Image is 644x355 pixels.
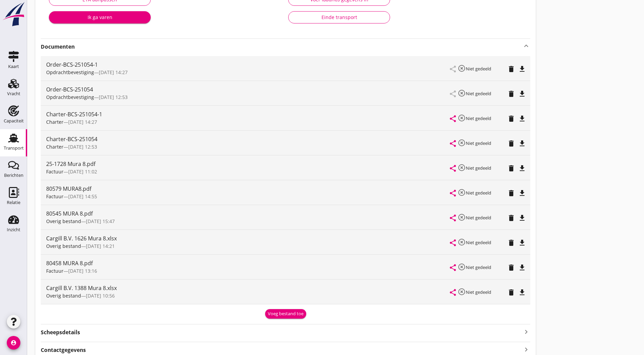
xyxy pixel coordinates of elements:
span: [DATE] 14:21 [86,243,115,249]
div: Charter-BCS-251054-1 [46,110,450,118]
i: delete [507,65,515,73]
i: share [449,164,457,172]
strong: Scheepsdetails [41,328,80,336]
i: file_download [518,65,526,73]
i: file_download [518,264,526,272]
i: highlight_off [458,288,466,296]
strong: Contactgegevens [41,346,86,354]
i: highlight_off [458,64,466,72]
div: 80545 MURA 8.pdf [46,209,450,218]
i: file_download [518,214,526,222]
i: delete [507,264,515,272]
span: Charter [46,119,63,125]
small: Niet gedeeld [466,289,491,295]
i: file_download [518,90,526,98]
div: 80579 MURA8.pdf [46,185,450,193]
span: Charter [46,143,63,150]
div: Berichten [4,173,23,177]
i: share [449,139,457,148]
i: highlight_off [458,164,466,172]
span: [DATE] 13:16 [68,268,97,274]
span: Overig bestand [46,243,81,249]
div: Transport [4,146,24,150]
div: Cargill B.V. 1388 Mura 8.xlsx [46,284,450,292]
i: file_download [518,288,526,297]
button: Voeg bestand toe [265,309,306,319]
div: Relatie [7,200,20,205]
small: Niet gedeeld [466,165,491,171]
i: keyboard_arrow_up [522,42,530,50]
i: file_download [518,139,526,148]
div: Capaciteit [4,119,24,123]
small: Niet gedeeld [466,90,491,97]
i: share [449,239,457,247]
i: file_download [518,189,526,197]
span: [DATE] 11:02 [68,168,97,175]
i: share [449,288,457,297]
i: highlight_off [458,114,466,122]
div: Ik ga varen [54,14,145,21]
i: delete [507,214,515,222]
span: Opdrachtbevestiging [46,94,94,100]
i: share [449,264,457,272]
i: delete [507,164,515,172]
img: logo-small.a267ee39.svg [1,2,26,27]
i: keyboard_arrow_right [522,345,530,354]
span: Overig bestand [46,292,81,299]
div: — [46,118,450,125]
i: file_download [518,115,526,123]
span: [DATE] 12:53 [99,94,128,100]
div: Charter-BCS-251054 [46,135,450,143]
span: [DATE] 10:56 [86,292,115,299]
div: Vracht [7,91,20,96]
div: Inzicht [7,227,20,232]
span: Overig bestand [46,218,81,224]
span: [DATE] 15:47 [86,218,115,224]
i: keyboard_arrow_right [522,327,530,336]
div: 80458 MURA 8.pdf [46,259,450,267]
div: Cargill B.V. 1626 Mura 8.xlsx [46,234,450,242]
span: [DATE] 12:53 [68,143,97,150]
i: share [449,189,457,197]
small: Niet gedeeld [466,264,491,270]
small: Niet gedeeld [466,239,491,246]
i: highlight_off [458,139,466,147]
i: delete [507,288,515,297]
span: Factuur [46,193,63,200]
div: Kaart [8,64,19,69]
i: highlight_off [458,263,466,271]
small: Niet gedeeld [466,215,491,221]
small: Niet gedeeld [466,190,491,196]
div: 25-1728 Mura 8.pdf [46,160,450,168]
i: highlight_off [458,238,466,246]
i: delete [507,115,515,123]
small: Niet gedeeld [466,140,491,146]
i: delete [507,239,515,247]
div: — [46,193,450,200]
div: Order-BCS-251054-1 [46,61,450,69]
div: Einde transport [294,14,384,21]
button: Ik ga varen [49,11,151,23]
div: — [46,218,450,225]
small: Niet gedeeld [466,115,491,121]
div: — [46,94,450,101]
div: — [46,267,450,274]
span: Opdrachtbevestiging [46,69,94,75]
span: Factuur [46,268,63,274]
i: delete [507,139,515,148]
button: Einde transport [288,11,390,23]
i: delete [507,90,515,98]
span: [DATE] 14:27 [99,69,128,75]
i: share [449,214,457,222]
i: account_circle [7,336,20,350]
div: — [46,168,450,175]
span: [DATE] 14:55 [68,193,97,200]
span: [DATE] 14:27 [68,119,97,125]
div: — [46,242,450,250]
i: file_download [518,239,526,247]
div: — [46,292,450,299]
div: Voeg bestand toe [268,310,303,317]
i: highlight_off [458,188,466,197]
i: highlight_off [458,89,466,97]
small: Niet gedeeld [466,66,491,72]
